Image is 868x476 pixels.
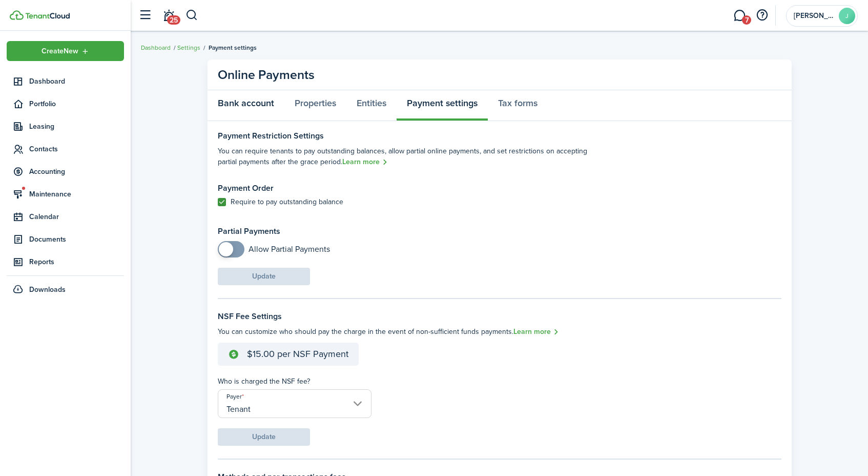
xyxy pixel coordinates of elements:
span: Accounting [29,166,124,177]
img: TenantCloud [25,13,70,19]
button: Open resource center [753,7,771,24]
span: Calendar [29,211,124,222]
a: Properties [284,90,346,121]
avatar-text: J [839,8,855,24]
span: Portfolio [29,98,124,109]
span: Leasing [29,121,124,132]
settings-fieldset-description: You can require tenants to pay outstanding balances, allow partial online payments, and set restr... [218,146,593,168]
a: Learn more [342,156,388,168]
span: Create New [42,48,78,55]
span: Reports [29,256,124,267]
a: Entities [346,90,397,121]
span: Jasmine [794,12,835,19]
panel-main-title: Online Payments [218,65,315,85]
span: Dashboard [29,76,124,87]
e-details-info-title: $15.00 per NSF Payment [247,349,348,359]
a: Bank account [208,90,284,121]
a: Settings [177,43,200,52]
span: Contacts [29,144,124,154]
a: Dashboard [7,71,124,91]
p: Who is charged the NSF fee? [218,376,593,387]
button: Open sidebar [135,6,155,25]
settings-fieldset-title: Partial Payments [218,227,593,236]
button: Open menu [7,41,124,61]
span: 25 [167,15,180,25]
settings-fieldset-title: NSF Fee Settings [218,312,593,321]
a: Dashboard [141,43,171,52]
span: Payment settings [209,43,257,52]
a: Learn more [513,326,560,338]
span: 7 [742,15,751,25]
button: Search [185,7,198,24]
settings-fieldset-title: Payment Restriction Settings [218,131,593,141]
a: Tax forms [488,90,548,121]
a: Messaging [730,3,749,29]
a: Notifications [159,3,178,29]
settings-fieldset-description: You can customize who should pay the charge in the event of non-sufficient funds payments. [218,326,593,338]
span: Maintenance [29,189,124,200]
span: Downloads [29,284,66,295]
span: Documents [29,234,124,245]
img: TenantCloud [10,10,24,20]
a: Reports [7,252,124,272]
label: Require to pay outstanding balance [218,198,343,206]
settings-fieldset-title: Payment Order [218,184,593,193]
